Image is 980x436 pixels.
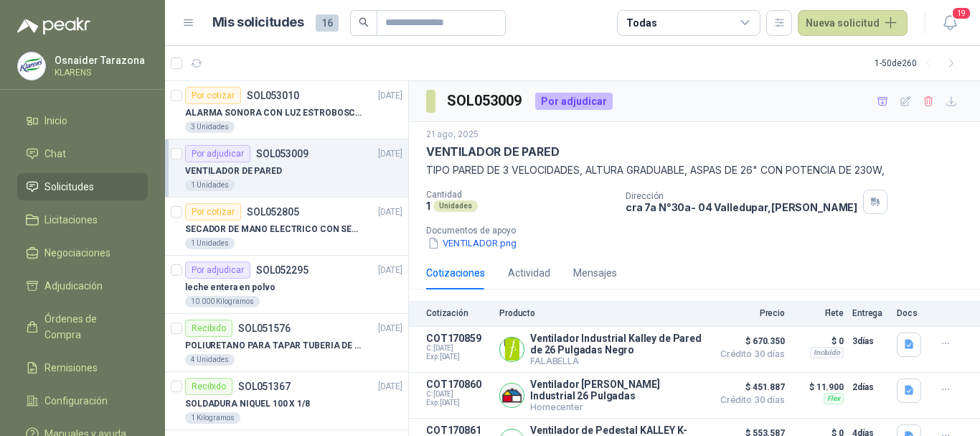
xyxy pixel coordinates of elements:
p: Documentos de apoyo [426,226,974,236]
span: Licitaciones [44,212,98,228]
span: Crédito 30 días [713,350,785,358]
button: 19 [937,10,963,36]
p: Cotización [426,308,491,318]
p: FALABELLA [530,356,705,366]
p: 3 días [852,333,888,350]
span: Inicio [44,113,67,129]
div: Cotizaciones [426,265,485,281]
a: Órdenes de Compra [17,305,148,348]
p: ALARMA SONORA CON LUZ ESTROBOSCOPICA [185,106,364,120]
p: SOL052295 [256,265,308,275]
div: Flex [824,393,844,404]
span: C: [DATE] [426,390,491,399]
span: 16 [316,14,339,32]
span: 19 [951,6,971,20]
a: Remisiones [17,354,148,381]
p: $ 11.900 [793,379,844,396]
div: 1 - 50 de 260 [875,52,963,75]
p: SOL051576 [238,323,291,333]
div: Por cotizar [185,203,241,221]
a: Por cotizarSOL052805[DATE] SECADOR DE MANO ELECTRICO CON SENSOR1 Unidades [165,198,408,256]
a: Por cotizarSOL053010[DATE] ALARMA SONORA CON LUZ ESTROBOSCOPICA3 Unidades [165,81,408,139]
a: RecibidoSOL051367[DATE] SOLDADURA NIQUEL 100 X 1/81 Kilogramos [165,372,408,430]
div: 1 Unidades [185,238,235,249]
div: Por adjudicar [185,261,250,279]
div: Por adjudicar [185,145,250,162]
span: Negociaciones [44,245,110,261]
img: Company Logo [500,384,524,407]
h3: SOL053009 [447,90,524,112]
span: C: [DATE] [426,344,491,353]
p: [DATE] [378,264,402,277]
p: Osnaider Tarazona [55,55,145,65]
p: SOL053009 [256,149,308,159]
button: VENTILADOR.png [426,236,518,251]
span: Solicitudes [44,179,94,195]
span: $ 670.350 [713,333,785,350]
p: cra 7a N°30a- 04 Valledupar , [PERSON_NAME] [626,201,857,213]
p: VENTILADOR DE PARED [185,164,282,178]
div: Mensajes [573,265,617,281]
p: COT170861 [426,425,491,436]
p: COT170859 [426,333,491,344]
p: $ 0 [793,333,844,350]
p: Homecenter [530,402,705,412]
p: [DATE] [378,205,402,219]
a: Licitaciones [17,206,148,233]
p: Ventilador Industrial Kalley de Pared de 26 Pulgadas Negro [530,333,705,356]
p: SOL053010 [247,91,299,101]
div: Incluido [810,347,844,358]
span: $ 451.887 [713,379,785,396]
div: Unidades [433,200,478,212]
a: Configuración [17,387,148,414]
p: [DATE] [378,322,402,335]
img: Logo peakr [17,17,90,34]
p: Producto [499,308,705,318]
p: COT170860 [426,379,491,390]
p: KLARENS [55,68,145,77]
div: 4 Unidades [185,354,235,366]
p: TIPO PARED DE 3 VELOCIDADES, ALTURA GRADUABLE, ASPAS DE 26" CON POTENCIA DE 230W, [426,162,963,178]
img: Company Logo [500,338,524,361]
p: Precio [713,308,785,318]
p: [DATE] [378,147,402,161]
div: Recibido [185,378,232,395]
img: Company Logo [18,52,45,80]
p: Flete [793,308,844,318]
div: Actividad [508,265,550,281]
span: Exp: [DATE] [426,353,491,361]
h1: Mis solicitudes [212,12,304,33]
p: leche entera en polvo [185,281,275,294]
div: Recibido [185,320,232,337]
p: 1 [426,200,430,212]
p: Ventilador [PERSON_NAME] Industrial 26 Pulgadas [530,379,705,402]
span: Configuración [44,393,108,409]
button: Nueva solicitud [798,10,908,36]
span: Chat [44,146,66,162]
span: Exp: [DATE] [426,399,491,407]
p: POLIURETANO PARA TAPAR TUBERIA DE SENSORES DE NIVEL DEL BANCO DE HIELO [185,339,364,353]
span: Crédito 30 días [713,396,785,404]
p: SOL052805 [247,207,299,217]
div: Por cotizar [185,87,241,104]
p: 2 días [852,379,888,396]
p: Dirección [626,191,857,201]
a: Adjudicación [17,272,148,300]
span: Remisiones [44,360,98,376]
a: Inicio [17,107,148,134]
p: Entrega [852,308,888,318]
div: Todas [626,15,656,31]
p: [DATE] [378,380,402,394]
p: VENTILADOR DE PARED [426,144,560,159]
div: 10.000 Kilogramos [185,296,260,307]
p: Docs [897,308,925,318]
p: SECADOR DE MANO ELECTRICO CON SENSOR [185,223,364,236]
p: Cantidad [426,190,614,200]
a: Por adjudicarSOL053009[DATE] VENTILADOR DE PARED1 Unidades [165,139,408,198]
a: Solicitudes [17,173,148,200]
p: [DATE] [378,89,402,103]
a: RecibidoSOL051576[DATE] POLIURETANO PARA TAPAR TUBERIA DE SENSORES DE NIVEL DEL BANCO DE HIELO4 U... [165,314,408,372]
span: Adjudicación [44,278,103,294]
div: 1 Kilogramos [185,412,240,424]
p: SOLDADURA NIQUEL 100 X 1/8 [185,397,310,411]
